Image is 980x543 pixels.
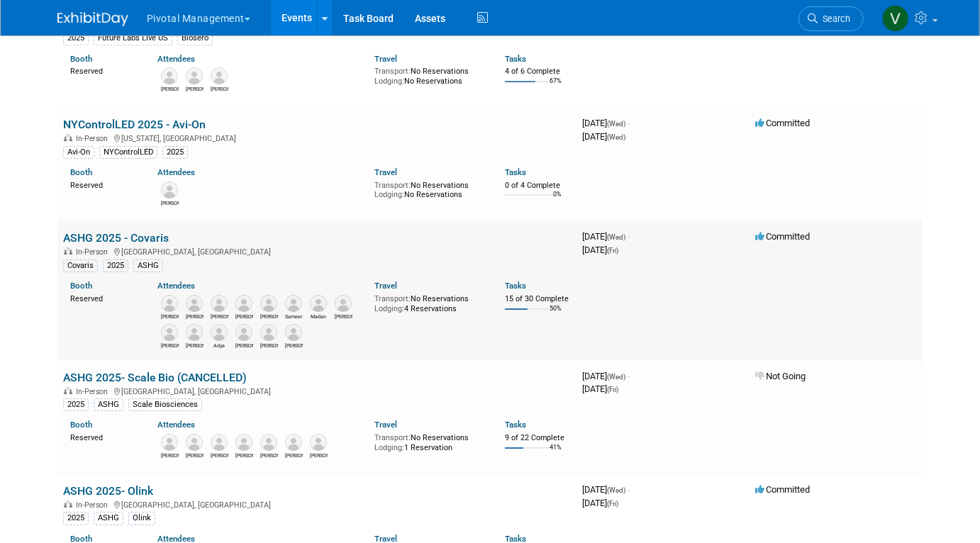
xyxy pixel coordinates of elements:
[374,77,404,86] span: Lodging:
[57,12,128,26] img: ExhibitDay
[128,512,155,525] div: Olink
[582,231,630,242] span: [DATE]
[133,259,163,272] div: ASHG
[235,312,253,320] div: Robert Shehadeh
[882,5,909,32] img: Valerie Weld
[285,312,303,320] div: Sameer Vasantgadkar
[607,247,618,254] span: (Fri)
[211,324,228,341] img: Adya Anima
[161,341,179,349] div: Denny Huang
[505,294,571,304] div: 15 of 30 Complete
[550,77,562,96] td: 67%
[505,281,526,291] a: Tasks
[63,32,89,45] div: 2025
[628,484,630,495] span: -
[70,430,136,443] div: Reserved
[70,281,92,291] a: Booth
[64,134,72,141] img: In-Person Event
[374,291,484,313] div: No Reservations 4 Reservations
[94,512,123,525] div: ASHG
[374,430,484,452] div: No Reservations 1 Reservation
[285,434,302,451] img: Patrick (Paddy) Boyd
[628,371,630,381] span: -
[260,324,277,341] img: Elisabeth Pundt
[70,167,92,177] a: Booth
[374,178,484,200] div: No Reservations No Reservations
[161,67,178,84] img: Joseph (Joe) Rodriguez
[374,304,404,313] span: Lodging:
[374,54,397,64] a: Travel
[64,247,72,254] img: In-Person Event
[310,434,327,451] img: Melanie Janczyk
[374,190,404,199] span: Lodging:
[64,387,72,394] img: In-Person Event
[63,484,153,498] a: ASHG 2025- Olink
[70,178,136,191] div: Reserved
[374,167,397,177] a: Travel
[186,295,203,312] img: Robert Riegelhaupt
[505,54,526,64] a: Tasks
[211,84,228,93] div: Noah Vanderhyde
[374,443,404,452] span: Lodging:
[63,231,169,245] a: ASHG 2025 - Covaris
[63,512,89,525] div: 2025
[285,341,303,349] div: Ulrich Thomann
[607,133,625,141] span: (Wed)
[582,484,630,495] span: [DATE]
[211,434,228,451] img: Kimberly Ferguson
[818,13,850,24] span: Search
[76,134,112,143] span: In-Person
[157,281,195,291] a: Attendees
[582,371,630,381] span: [DATE]
[157,167,195,177] a: Attendees
[374,281,397,291] a: Travel
[582,498,618,508] span: [DATE]
[335,312,352,320] div: David Dow
[157,54,195,64] a: Attendees
[607,233,625,241] span: (Wed)
[211,341,228,349] div: Adya Anima
[63,146,94,159] div: Avi-On
[755,371,806,381] span: Not Going
[285,295,302,312] img: Sameer Vasantgadkar
[505,433,571,443] div: 9 of 22 Complete
[374,294,411,303] span: Transport:
[582,118,630,128] span: [DATE]
[505,167,526,177] a: Tasks
[798,6,864,31] a: Search
[186,312,204,320] div: Robert Riegelhaupt
[310,451,328,459] div: Melanie Janczyk
[235,434,252,451] img: Keith Jackson
[607,373,625,381] span: (Wed)
[157,420,195,430] a: Attendees
[99,146,157,159] div: NYControlLED
[63,245,571,257] div: [GEOGRAPHIC_DATA], [GEOGRAPHIC_DATA]
[76,387,112,396] span: In-Person
[235,324,252,341] img: Sujash Chatterjee
[235,341,253,349] div: Sujash Chatterjee
[260,312,278,320] div: Eugenio Daviso, Ph.D.
[505,67,571,77] div: 4 of 6 Complete
[607,120,625,128] span: (Wed)
[628,231,630,242] span: -
[755,231,810,242] span: Committed
[161,181,178,198] img: Joe McGrath
[128,398,202,411] div: Scale Biosciences
[260,295,277,312] img: Eugenio Daviso, Ph.D.
[260,341,278,349] div: Elisabeth Pundt
[235,451,253,459] div: Keith Jackson
[211,312,228,320] div: Jared Hoffman
[550,305,562,324] td: 50%
[211,295,228,312] img: Jared Hoffman
[186,67,203,84] img: Chirag Patel
[161,198,179,207] div: Joe McGrath
[607,500,618,508] span: (Fri)
[161,434,178,451] img: Amy Hamilton
[505,181,571,191] div: 0 of 4 Complete
[103,259,128,272] div: 2025
[335,295,352,312] img: David Dow
[285,451,303,459] div: Patrick (Paddy) Boyd
[70,420,92,430] a: Booth
[186,324,203,341] img: Greg Endress
[76,247,112,257] span: In-Person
